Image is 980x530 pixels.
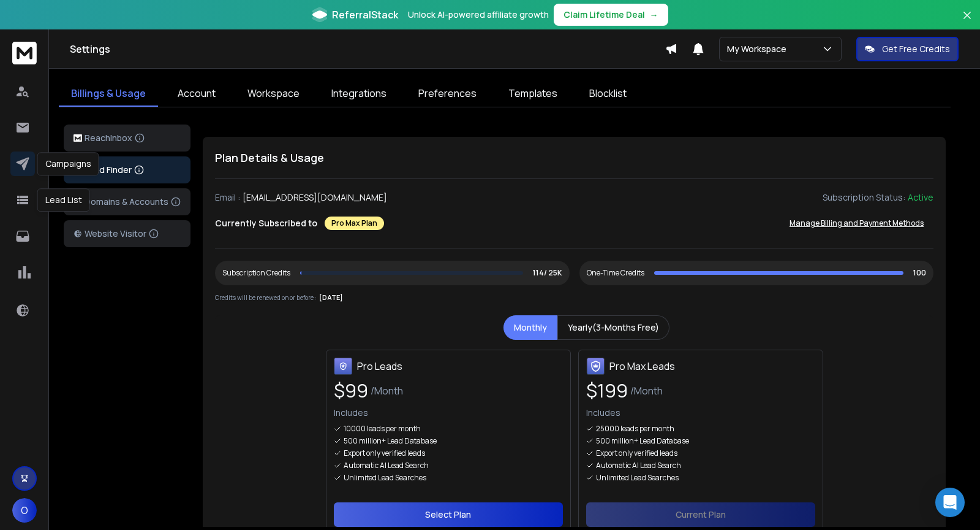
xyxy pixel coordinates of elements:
[371,383,403,398] span: /Month
[408,9,549,21] p: Unlock AI-powered affiliate growth
[609,359,675,374] h3: Pro Max Leads
[577,81,639,107] a: Blocklist
[73,134,82,142] img: logo
[12,498,37,523] button: O
[650,9,658,21] span: →
[856,37,959,61] button: Get Free Credits
[319,293,343,303] p: [DATE]
[344,424,421,434] p: 10000 leads per month
[596,461,681,470] p: Automatic AI Lead Search
[332,7,398,22] span: ReferralStack
[913,268,926,278] p: 100
[908,191,933,204] div: Active
[586,407,815,419] p: Includes
[959,7,975,37] button: Close banner
[823,191,905,204] p: Subscription Status:
[319,81,399,107] a: Integrations
[496,81,570,107] a: Templates
[596,436,689,446] p: 500 million+ Lead Database
[215,149,933,166] h1: Plan Details & Usage
[344,461,429,470] p: Automatic AI Lead Search
[215,191,240,204] p: Email :
[554,4,668,26] button: Claim Lifetime Deal→
[587,268,644,278] div: One-Time Credits
[70,42,665,56] h1: Settings
[935,488,965,517] div: Open Intercom Messenger
[37,188,90,212] div: Lead List
[215,217,317,229] p: Currently Subscribed to
[59,81,158,107] a: Billings & Usage
[790,218,924,228] p: Manage Billing and Payment Methods
[503,315,557,340] button: Monthly
[243,191,387,204] p: [EMAIL_ADDRESS][DOMAIN_NAME]
[406,81,489,107] a: Preferences
[64,188,190,215] button: Domains & Accounts
[325,217,384,230] div: Pro Max Plan
[357,359,402,374] h3: Pro Leads
[557,315,669,340] button: Yearly(3-Months Free)
[596,424,674,434] p: 25000 leads per month
[586,380,628,402] span: $ 199
[596,448,677,458] p: Export only verified leads
[780,211,933,236] button: Manage Billing and Payment Methods
[882,43,950,55] p: Get Free Credits
[235,81,312,107] a: Workspace
[630,383,663,398] span: /Month
[344,473,426,483] p: Unlimited Lead Searches
[334,380,368,402] span: $ 99
[64,156,190,183] button: Lead Finder
[596,473,679,483] p: Unlimited Lead Searches
[344,448,425,458] p: Export only verified leads
[165,81,228,107] a: Account
[334,502,563,527] button: Select Plan
[334,407,563,419] p: Includes
[533,268,562,278] p: 114/ 25K
[727,43,791,55] p: My Workspace
[37,152,99,175] div: Campaigns
[222,268,290,278] div: Subscription Credits
[344,436,437,446] p: 500 million+ Lead Database
[64,220,190,247] button: Website Visitor
[215,293,317,302] p: Credits will be renewed on or before :
[64,125,190,152] button: ReachInbox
